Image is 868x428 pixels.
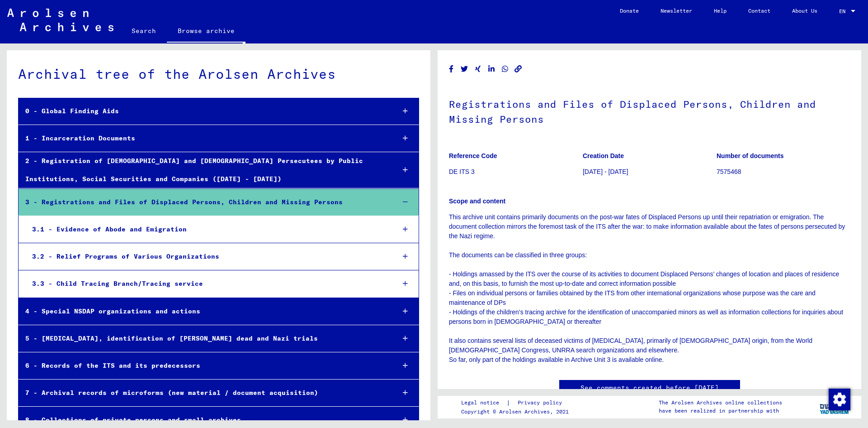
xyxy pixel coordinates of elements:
div: 1 - Incarceration Documents [19,130,388,147]
div: 0 - Global Finding Aids [19,102,388,120]
p: DE ITS 3 [449,167,582,177]
img: yv_logo.png [818,395,852,418]
a: Privacy policy [510,398,573,408]
div: 3 - Registrations and Files of Displaced Persons, Children and Missing Persons [19,193,388,211]
button: Share on WhatsApp [500,63,510,75]
span: EN [839,8,849,14]
img: Arolsen_neg.svg [7,9,113,31]
button: Share on Twitter [460,63,469,75]
b: Creation Date [583,152,624,159]
div: 7 - Archival records of microforms (new material / document acquisition) [19,384,388,402]
p: This archive unit contains primarily documents on the post-war fates of Displaced Persons up unti... [449,212,850,365]
div: 4 - Special NSDAP organizations and actions [19,303,388,320]
div: 6 - Records of the ITS and its predecessors [19,357,388,375]
p: [DATE] - [DATE] [583,167,716,177]
h1: Registrations and Files of Displaced Persons, Children and Missing Persons [449,83,850,138]
b: Number of documents [717,152,784,159]
a: Browse archive [167,20,245,43]
b: Scope and content [449,197,505,205]
p: Copyright © Arolsen Archives, 2021 [461,408,573,416]
div: 3.1 - Evidence of Abode and Emigration [25,221,388,238]
button: Copy link [514,63,523,75]
button: Share on LinkedIn [487,63,496,75]
button: Share on Xing [473,63,483,75]
button: Share on Facebook [447,63,456,75]
div: 5 - [MEDICAL_DATA], identification of [PERSON_NAME] dead and Nazi trials [19,330,388,347]
p: The Arolsen Archives online collections [659,399,782,407]
div: | [461,398,573,408]
p: have been realized in partnership with [659,407,782,415]
img: Change consent [829,389,850,410]
p: 7575468 [717,167,850,177]
div: Change consent [828,388,850,410]
a: Search [121,20,167,42]
div: 3.3 - Child Tracing Branch/Tracing service [25,275,388,293]
a: See comments created before [DATE] [580,383,719,393]
div: 2 - Registration of [DEMOGRAPHIC_DATA] and [DEMOGRAPHIC_DATA] Persecutees by Public Institutions,... [19,152,388,188]
div: Archival tree of the Arolsen Archives [18,64,419,84]
b: Reference Code [449,152,497,159]
div: 3.2 - Relief Programs of Various Organizations [25,248,388,265]
a: Legal notice [461,398,506,408]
